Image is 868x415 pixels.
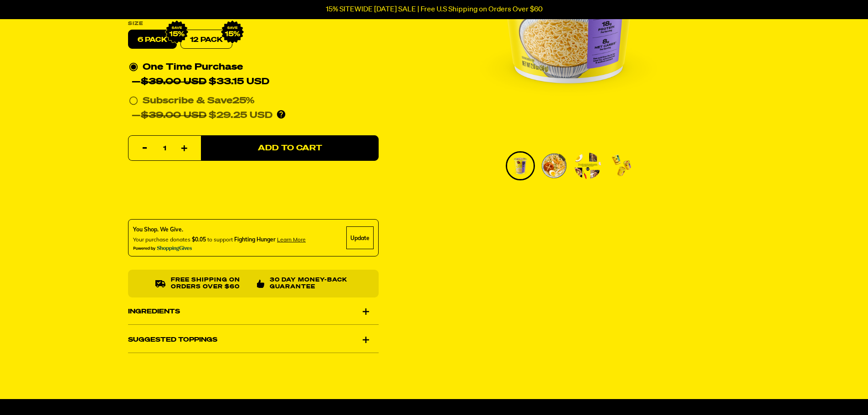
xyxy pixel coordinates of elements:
[221,20,244,44] img: IMG_9632.png
[128,327,379,353] div: Suggested Toppings
[141,77,206,87] del: $39.00 USD
[132,108,272,123] div: — $29.25 USD
[128,30,177,49] label: 6 pack
[234,236,276,243] span: Fighting Hunger
[506,151,535,180] li: Go to slide 1
[132,75,269,89] div: — $33.15 USD
[5,373,96,410] iframe: Marketing Popup
[170,277,249,291] p: Free shipping on orders over $60
[346,227,374,250] div: Update Cause Button
[128,21,379,26] label: Size
[129,60,378,89] div: One Time Purchase
[270,277,351,291] p: 30 Day Money-Back Guarantee
[165,20,189,44] img: IMG_9632.png
[141,111,206,120] del: $39.00 USD
[326,5,543,14] p: 15% SITEWIDE [DATE] SALE | Free U.S Shipping on Orders Over $60
[180,30,232,49] a: 12 Pack
[134,136,195,162] input: quantity
[507,153,534,179] img: Roasted "Pork" Tonkotsu Cup Ramen
[192,236,206,243] span: $0.05
[201,136,379,161] button: Add to Cart
[133,236,190,243] span: Your purchase donates
[143,94,255,108] div: Subscribe & Save
[416,151,722,180] div: PDP main carousel thumbnails
[573,151,602,180] li: Go to slide 3
[133,226,306,234] div: You Shop. We Give.
[541,153,567,179] img: Roasted "Pork" Tonkotsu Cup Ramen
[232,97,255,106] span: 25%
[539,151,569,180] li: Go to slide 2
[133,246,192,252] img: Powered By ShoppingGives
[607,151,636,180] li: Go to slide 4
[608,153,635,179] img: Roasted "Pork" Tonkotsu Cup Ramen
[277,236,306,243] span: Learn more about donating
[207,236,233,243] span: to support
[257,144,322,152] span: Add to Cart
[575,153,601,179] img: Roasted "Pork" Tonkotsu Cup Ramen
[128,299,379,324] div: Ingredients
